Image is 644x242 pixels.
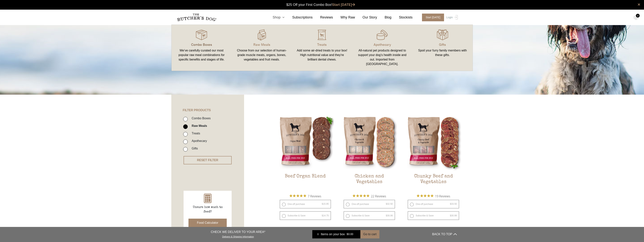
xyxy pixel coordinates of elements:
div: All-natural pet products designed to support your dog’s health inside and out. Imported from [GEO... [357,48,408,66]
span: Start [DATE] [422,14,444,21]
p: Raw Meals [236,42,287,47]
span: 22 Reviews [371,193,386,199]
span: 7 Reviews [308,193,321,199]
img: Chicken and Vegetables [341,113,398,171]
button: BACK TO TOP [432,230,457,239]
button: RESET FILTER [184,156,232,164]
a: Chunky Beef and VegetablesChunky Beef and Vegetables [405,113,462,191]
h2: Chicken and Vegetables [341,174,398,191]
bdi: 15.95 [322,203,329,205]
bdi: 14.75 [322,214,329,217]
label: Subscribe & Save [408,211,459,220]
div: 0 [636,14,640,18]
bdi: 0.00 [347,233,353,236]
h4: FILTER PRODUCTS [171,95,244,112]
button: Rated 4.9 out of 5 stars from 22 reviews. Jump to reviews. [353,193,386,199]
p: Unsure how much to feed? [189,205,227,214]
a: Beef Organ BlendBeef Organ Blend [277,113,334,191]
button: Go to cart [360,230,379,238]
h2: Chunky Beef and Vegetables [405,174,462,191]
span: $ [322,203,323,205]
a: Shop [265,15,285,20]
p: CHECK WE DELIVER TO YOUR AREA* [211,230,265,234]
p: Apothecary [357,42,408,47]
label: Subscribe & Save [280,211,331,220]
a: Chicken and VegetablesChicken and Vegetables [341,113,398,191]
div: Choose from our selection of human-grade muscle meats, organs, bones, vegetables and fruit meals. [236,48,287,62]
label: Gifts [190,146,198,151]
div: 0 [315,232,321,236]
span: 19 Reviews [435,193,450,199]
a: close [638,2,640,7]
a: Apothecary All-natural pet products designed to support your dog’s health inside and out. Importe... [352,28,412,67]
button: Rated 5 out of 5 stars from 19 reviews. Jump to reviews. [417,193,450,199]
label: One-off purchase [344,200,395,208]
bdi: 32.50 [386,203,393,205]
span: $ [386,203,387,205]
span: $ [386,214,387,217]
a: Start [DATE] [332,3,355,7]
label: Subscribe & Save [344,211,395,220]
img: Chunky Beef and Vegetables [405,113,462,171]
p: Treats [296,42,348,47]
bdi: 33.50 [450,203,457,205]
bdi: 30.06 [386,214,393,217]
a: Our Story [355,15,377,20]
img: TBD_Cart-Empty.png [634,15,638,20]
h2: Beef Organ Blend [277,174,334,191]
label: Apothecary [190,138,207,143]
div: We’ve carefully curated our most popular raw meal combinations for specific benefits and stages o... [176,48,227,62]
a: Start [DATE] [418,14,446,21]
p: Gifts [417,42,468,47]
label: Raw Meals [190,123,207,128]
a: Blog [377,15,391,20]
label: Treats [190,131,200,136]
a: Raw Meals Choose from our selection of human-grade muscle meats, organs, bones, vegetables and fr... [232,28,292,67]
span: $ [450,214,451,217]
a: Reviews [313,15,333,20]
img: Beef Organ Blend [277,113,334,171]
div: Spoil your furry family members with these gifts. [417,48,468,57]
label: One-off purchase [280,200,331,208]
p: Combo Boxes [176,42,227,47]
a: Why Raw [333,15,355,20]
a: 0 Items on your box $0.00 [312,230,360,238]
span: $ [322,214,323,217]
a: Treats Add some air-dried treats to your box! High nutritional value and they're brilliant dental... [292,28,352,67]
a: Stockists [391,15,413,20]
label: One-off purchase [408,200,459,208]
span: $ [450,203,451,205]
a: Gifts Spoil your furry family members with these gifts. [412,28,473,67]
a: Subscriptions [285,15,312,20]
div: Add some air-dried treats to your box! High nutritional value and they're brilliant dental chews. [296,48,348,62]
a: Delivery & Shipping Information [222,234,254,238]
a: Combo Boxes We’ve carefully curated our most popular raw meal combinations for specific benefits ... [172,28,232,67]
a: Login [445,14,458,21]
label: Combo Boxes [190,116,211,121]
span: $ [347,233,348,236]
button: Food Calculator [188,219,227,227]
span: Items on your box [321,232,345,237]
bdi: 30.99 [450,214,457,217]
button: Rated 5 out of 5 stars from 7 reviews. Jump to reviews. [289,193,321,199]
